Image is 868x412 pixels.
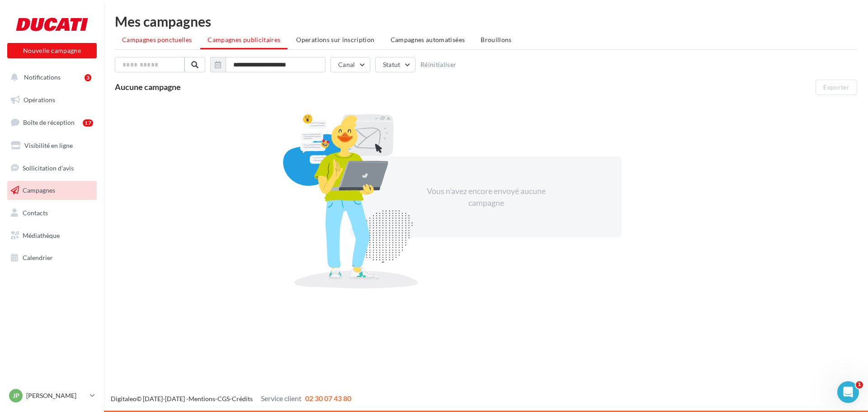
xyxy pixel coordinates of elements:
[23,186,55,194] span: Campagnes
[24,142,73,149] span: Visibilité en ligne
[5,113,99,132] a: Boîte de réception17
[23,118,75,126] span: Boîte de réception
[232,395,253,403] a: Crédits
[7,43,97,58] button: Nouvelle campagne
[5,68,95,87] button: Notifications 3
[23,232,60,239] span: Médiathèque
[391,36,465,43] span: Campagnes automatisées
[23,164,74,171] span: Sollicitation d'avis
[856,381,863,388] span: 1
[23,209,48,217] span: Contacts
[5,226,99,245] a: Médiathèque
[5,204,99,223] a: Contacts
[837,381,859,403] iframe: Intercom live chat
[375,57,415,72] button: Statut
[296,36,374,43] span: Operations sur inscription
[24,96,55,104] span: Opérations
[24,73,61,81] span: Notifications
[5,90,99,109] a: Opérations
[26,391,86,400] p: [PERSON_NAME]
[408,185,564,208] div: Vous n'avez encore envoyé aucune campagne
[122,36,192,43] span: Campagnes ponctuelles
[5,181,99,200] a: Campagnes
[217,395,230,403] a: CGS
[85,74,91,81] div: 3
[111,395,137,403] a: Digitaleo
[23,254,53,261] span: Calendrier
[83,119,93,127] div: 17
[305,394,351,403] span: 02 30 07 43 80
[111,395,351,403] span: © [DATE]-[DATE] - - -
[115,82,181,92] span: Aucune campagne
[330,57,370,72] button: Canal
[261,394,302,403] span: Service client
[481,36,512,43] span: Brouillons
[5,159,99,178] a: Sollicitation d'avis
[115,14,857,28] div: Mes campagnes
[5,248,99,267] a: Calendrier
[420,61,457,68] button: Réinitialiser
[5,136,99,155] a: Visibilité en ligne
[816,80,857,95] button: Exporter
[13,391,19,400] span: JP
[189,395,215,403] a: Mentions
[7,387,97,404] a: JP [PERSON_NAME]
